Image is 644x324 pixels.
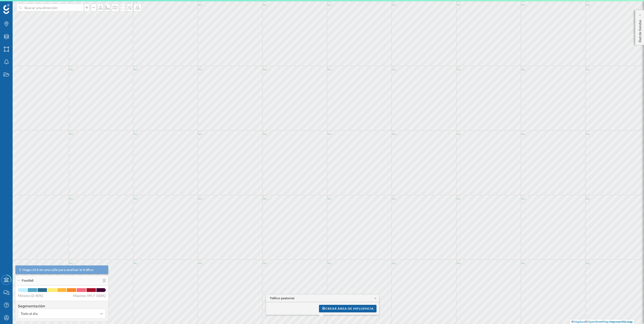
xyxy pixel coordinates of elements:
a: Mapbox [574,320,585,323]
span: Haga click en una calle para analizar el tráfico [22,267,93,272]
span: Mínimo (0-40%) [18,293,43,298]
a: OpenStreetMap [587,320,609,323]
h4: Segmentación [18,304,106,309]
img: Geoblink Logo [3,4,10,14]
div: Tráfico peatonal [270,296,294,301]
span: Todo el día [21,311,38,316]
span: Footfall [22,278,33,283]
div: © © [570,320,634,324]
span: Máximo (99,7-100%) [73,293,106,298]
a: Improve this map [609,320,633,323]
p: Red de tiendas [637,18,642,42]
span: Soporte [10,4,28,8]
